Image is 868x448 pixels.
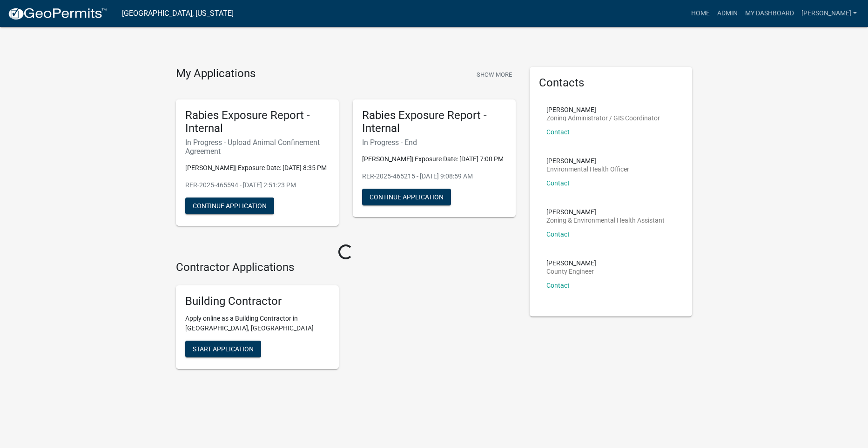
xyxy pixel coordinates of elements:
[176,261,516,274] h4: Contractor Applications
[546,209,665,215] p: [PERSON_NAME]
[546,231,570,238] a: Contact
[713,5,741,22] a: Admin
[185,180,330,190] p: RER-2025-465594 - [DATE] 2:51:23 PM
[546,217,665,224] p: Zoning & Environmental Health Assistant
[362,189,451,205] button: Continue Application
[546,128,570,136] a: Contact
[473,67,516,82] button: Show More
[546,158,629,164] p: [PERSON_NAME]
[798,5,861,22] a: [PERSON_NAME]
[185,314,330,333] p: Apply online as a Building Contractor in [GEOGRAPHIC_DATA], [GEOGRAPHIC_DATA]
[687,5,713,22] a: Home
[362,109,506,136] h5: Rabies Exposure Report - Internal
[362,138,506,147] h6: In Progress - End
[546,115,660,121] p: Zoning Administrator / GIS Coordinator
[193,345,254,353] span: Start Application
[176,67,256,81] h4: My Applications
[185,138,330,156] h6: In Progress - Upload Animal Confinement Agreement
[185,295,330,308] h5: Building Contractor
[185,109,330,136] h5: Rabies Exposure Report - Internal
[362,171,506,181] p: RER-2025-465215 - [DATE] 9:08:59 AM
[546,268,596,275] p: County Engineer
[546,282,570,289] a: Contact
[176,261,516,376] wm-workflow-list-section: Contractor Applications
[546,260,596,266] p: [PERSON_NAME]
[546,166,629,172] p: Environmental Health Officer
[362,154,506,164] p: [PERSON_NAME]| Exposure Date: [DATE] 7:00 PM
[546,179,570,187] a: Contact
[546,106,660,113] p: [PERSON_NAME]
[741,5,798,22] a: My Dashboard
[185,198,274,214] button: Continue Application
[185,341,261,357] button: Start Application
[185,163,330,173] p: [PERSON_NAME]| Exposure Date: [DATE] 8:35 PM
[122,6,234,21] a: [GEOGRAPHIC_DATA], [US_STATE]
[539,76,683,90] h5: Contacts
